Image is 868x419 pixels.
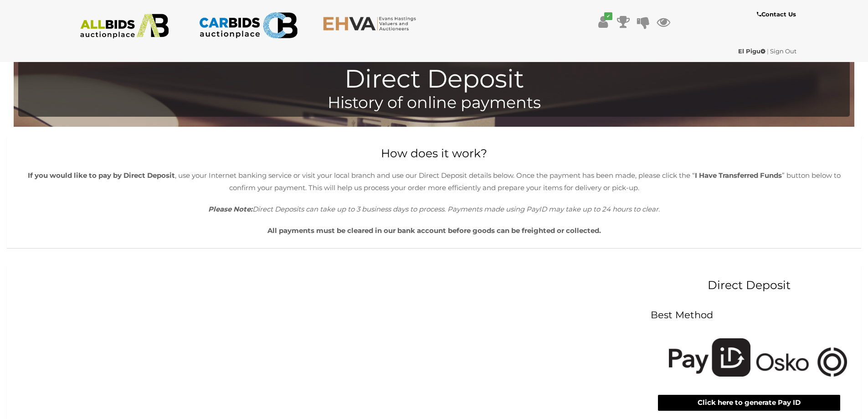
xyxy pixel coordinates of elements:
[208,205,660,213] i: Direct Deposits can take up to 3 business days to process. Payments made using PayID may take up ...
[75,14,174,39] img: ALLBIDS.com.au
[738,47,765,55] strong: El Pigu
[323,16,421,31] img: EHVA.com.au
[651,310,847,320] h3: Best Method
[770,47,796,55] a: Sign Out
[695,171,782,180] b: I Have Transferred Funds
[651,279,847,292] h2: Direct Deposit
[23,94,845,112] h4: History of online payments
[9,147,859,160] h2: How does it work?
[660,329,856,386] img: Pay using PayID or Osko
[596,14,610,30] a: ✔
[658,395,840,411] button: Click here to generate Pay ID
[757,9,798,20] a: Contact Us
[18,169,850,194] p: , use your Internet banking service or visit your local branch and use our Direct Deposit details...
[28,171,175,180] b: If you would like to pay by Direct Deposit
[23,65,845,93] h1: Direct Deposit
[767,47,769,55] span: |
[738,47,767,55] a: El Pigu
[267,226,601,235] b: All payments must be cleared in our bank account before goods can be freighted or collected.
[199,9,298,41] img: CARBIDS.com.au
[604,12,612,20] i: ✔
[208,205,252,213] b: Please Note:
[757,10,796,18] b: Contact Us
